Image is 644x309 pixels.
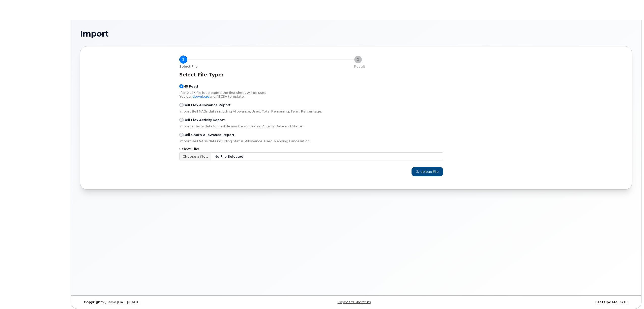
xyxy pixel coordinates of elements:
[179,133,183,137] input: Bell Churn Allowance Report
[179,133,234,137] label: Bell Churn Allowance Report
[192,95,209,98] a: download
[179,139,443,143] p: Import Bell NAGs data including Status, Allowance, Used, Pending Cancellation.
[179,84,198,88] label: HR Feed
[179,124,443,128] p: Import activity data for mobile numbers including Activity Date and Status.
[80,29,632,38] h1: Import
[448,300,632,304] div: [DATE]
[179,118,225,122] label: Bell Flex Activity Report
[179,148,443,151] label: Select File:
[179,103,230,107] label: Bell Flex Allowance Report
[354,64,365,69] p: Result
[179,84,183,88] input: HR Feed
[211,152,443,160] span: No File Selected
[80,300,264,304] div: MyServe [DATE]–[DATE]
[354,55,362,64] div: 2
[179,72,223,78] label: Select File Type:
[84,300,102,304] strong: Copyright
[179,118,183,122] input: Bell Flex Activity Report
[179,103,183,107] input: Bell Flex Allowance Report
[338,300,371,304] a: Keyboard Shortcuts
[183,154,208,159] span: Choose a file...
[416,169,439,174] span: Upload File
[412,167,443,176] button: Upload File
[179,91,443,98] p: If an XLSX file is uploaded the first sheet will be used. You can and fill CSV template.
[595,300,618,304] strong: Last Update
[179,109,443,113] p: Import Bell NAGs data including Allowance, Used, Total Remaining, Term, Percentage.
